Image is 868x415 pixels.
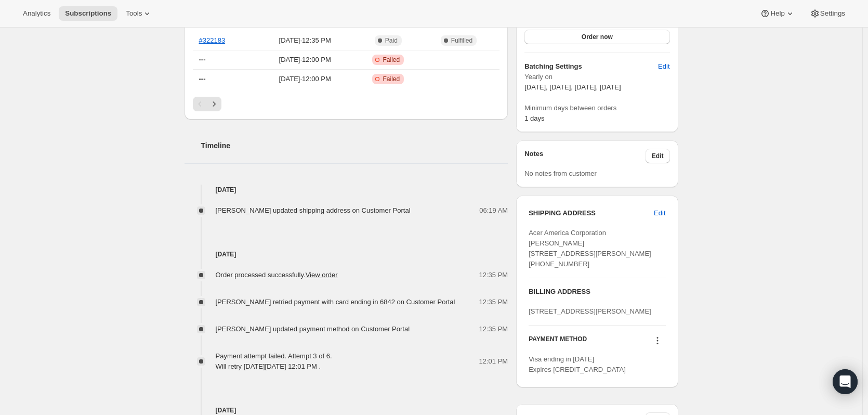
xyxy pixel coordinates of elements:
span: No notes from customer [524,170,597,177]
span: [DATE], [DATE], [DATE], [DATE] [524,83,621,91]
div: Open Intercom Messenger [833,369,858,394]
span: Help [770,9,784,18]
span: Subscriptions [65,9,111,18]
span: Tools [126,9,142,18]
a: View order [306,271,338,279]
span: 06:19 AM [479,205,508,216]
span: Edit [654,208,665,218]
span: Settings [820,9,845,18]
button: Tools [120,6,159,21]
h2: Timeline [201,140,508,151]
button: Help [754,6,801,21]
button: Edit [648,205,672,222]
button: Next [207,97,221,111]
span: 1 days [524,114,544,122]
span: [DATE] · 12:35 PM [257,35,352,46]
h3: SHIPPING ADDRESS [529,208,654,218]
span: Edit [658,61,669,72]
span: [STREET_ADDRESS][PERSON_NAME] [529,307,651,315]
span: Analytics [23,9,50,18]
span: --- [199,75,206,83]
a: #322183 [199,36,226,44]
span: Order now [582,33,613,41]
h3: BILLING ADDRESS [529,287,665,297]
nav: Pagination [193,97,500,111]
button: Edit [652,58,676,75]
span: 12:01 PM [479,356,508,367]
span: Failed [383,56,400,64]
button: Settings [804,6,851,21]
span: Edit [652,152,664,160]
span: Yearly on [524,72,669,82]
span: Fulfilled [451,36,472,45]
span: 12:35 PM [479,297,508,307]
span: Visa ending in [DATE] Expires [CREDIT_CARD_DATA] [529,355,626,373]
span: --- [199,56,206,63]
span: Order processed successfully. [216,271,338,279]
span: [DATE] · 12:00 PM [257,55,352,65]
span: Paid [385,36,398,45]
h3: Notes [524,149,646,163]
div: Payment attempt failed. Attempt 3 of 6. Will retry [DATE][DATE] 12:01 PM . [216,351,332,372]
button: Order now [524,30,669,44]
h4: [DATE] [185,249,508,260]
span: [PERSON_NAME] updated payment method on Customer Portal [216,325,410,333]
span: [PERSON_NAME] updated shipping address on Customer Portal [216,206,411,214]
span: 12:35 PM [479,324,508,334]
span: Acer America Corporation [PERSON_NAME] [STREET_ADDRESS][PERSON_NAME] [PHONE_NUMBER] [529,229,651,268]
h4: [DATE] [185,185,508,195]
button: Subscriptions [59,6,117,21]
button: Edit [646,149,670,163]
span: Minimum days between orders [524,103,669,113]
button: Analytics [17,6,57,21]
span: [DATE] · 12:00 PM [257,74,352,84]
span: [PERSON_NAME] retried payment with card ending in 6842 on Customer Portal [216,298,455,306]
h3: PAYMENT METHOD [529,335,587,349]
span: Failed [383,75,400,83]
span: 12:35 PM [479,270,508,280]
h6: Batching Settings [524,61,658,72]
